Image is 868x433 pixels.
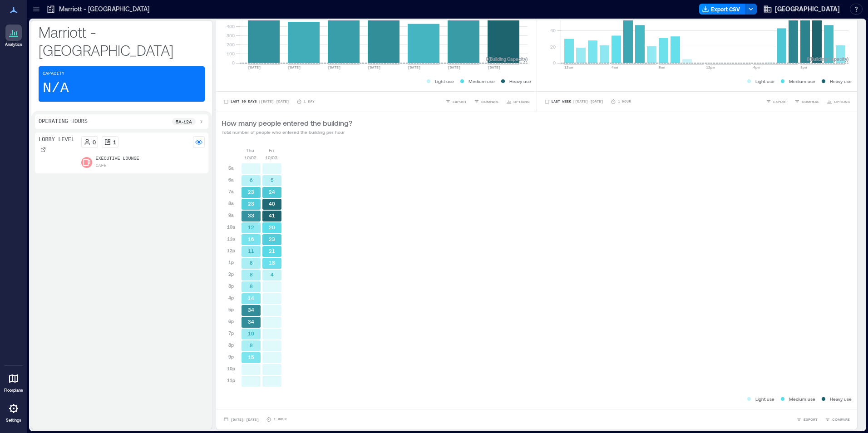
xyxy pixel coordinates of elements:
[789,78,815,85] p: Medium use
[304,99,315,104] p: 1 Day
[93,138,96,146] p: 0
[469,78,495,85] p: Medium use
[228,353,234,360] p: 9p
[222,118,352,128] p: How many people entered the building?
[232,60,235,65] tspan: 0
[659,65,666,69] text: 8am
[222,97,291,106] button: Last 90 Days |[DATE]-[DATE]
[368,65,381,69] text: [DATE]
[823,415,852,424] button: COMPARE
[248,319,254,325] text: 34
[59,5,149,14] p: Marriott - [GEOGRAPHIC_DATA]
[825,97,852,106] button: OPTIONS
[227,33,235,38] tspan: 300
[481,99,499,104] span: COMPARE
[248,236,254,242] text: 16
[228,176,234,183] p: 6a
[244,154,256,161] p: 10/02
[248,201,254,207] text: 23
[775,5,840,14] span: [GEOGRAPHIC_DATA]
[794,415,819,424] button: EXPORT
[248,307,254,313] text: 34
[830,395,852,403] p: Heavy use
[113,138,116,146] p: 1
[706,65,715,69] text: 12pm
[228,188,234,195] p: 7a
[509,78,531,85] p: Heavy use
[453,99,467,104] span: EXPORT
[250,177,253,183] text: 6
[265,154,277,161] p: 10/03
[227,365,235,372] p: 10p
[612,65,618,69] text: 4am
[699,4,745,15] button: Export CSV
[227,51,235,56] tspan: 100
[227,223,235,231] p: 10a
[39,23,205,59] p: Marriott - [GEOGRAPHIC_DATA]
[222,415,261,424] button: [DATE]-[DATE]
[328,65,341,69] text: [DATE]
[513,99,529,104] span: OPTIONS
[4,388,23,393] p: Floorplans
[227,24,235,29] tspan: 400
[760,2,843,16] button: [GEOGRAPHIC_DATA]
[269,248,275,254] text: 21
[6,418,21,423] p: Settings
[793,97,821,106] button: COMPARE
[618,99,631,104] p: 1 Hour
[488,65,501,69] text: [DATE]
[3,398,25,426] a: Settings
[228,318,234,325] p: 6p
[43,70,64,78] p: Capacity
[96,162,107,170] p: Cafe
[753,65,760,69] text: 4pm
[800,65,807,69] text: 8pm
[227,377,235,384] p: 11p
[231,418,259,422] span: [DATE] - [DATE]
[248,189,254,195] text: 23
[2,22,25,50] a: Analytics
[228,200,234,207] p: 8a
[271,177,274,183] text: 5
[227,235,235,242] p: 11a
[834,99,850,104] span: OPTIONS
[288,65,301,69] text: [DATE]
[228,271,234,278] p: 2p
[228,259,234,266] p: 1p
[764,97,789,106] button: EXPORT
[269,147,274,154] p: Fri
[448,65,461,69] text: [DATE]
[564,65,573,69] text: 12am
[1,368,26,396] a: Floorplans
[227,42,235,47] tspan: 200
[408,65,421,69] text: [DATE]
[248,295,254,301] text: 14
[832,417,850,422] span: COMPARE
[228,330,234,337] p: 7p
[444,97,469,106] button: EXPORT
[273,417,286,422] p: 1 Hour
[5,42,22,47] p: Analytics
[222,128,352,136] p: Total number of people who entered the building per hour
[39,118,88,125] p: Operating Hours
[269,260,275,266] text: 18
[228,306,234,313] p: 5p
[435,78,454,85] p: Light use
[802,99,819,104] span: COMPARE
[804,417,818,422] span: EXPORT
[504,97,531,106] button: OPTIONS
[248,212,254,218] text: 33
[271,271,274,277] text: 4
[228,341,234,349] p: 8p
[228,294,234,301] p: 4p
[43,79,69,98] p: N/A
[248,248,254,254] text: 11
[248,65,261,69] text: [DATE]
[830,78,852,85] p: Heavy use
[773,99,787,104] span: EXPORT
[472,97,501,106] button: COMPARE
[250,260,253,266] text: 8
[248,354,254,360] text: 15
[269,224,275,230] text: 20
[789,395,815,403] p: Medium use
